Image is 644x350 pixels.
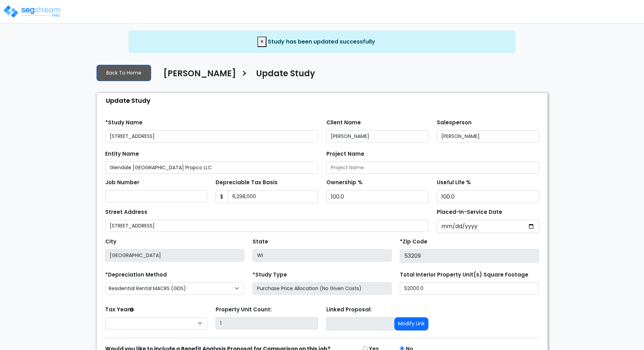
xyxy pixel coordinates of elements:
[105,238,116,246] label: City
[228,190,318,203] input: 0.00
[253,271,287,279] label: *Study Type
[105,119,142,127] label: *Study Name
[105,162,318,174] input: Entity Name
[437,208,502,216] label: Placed-In-Service Date
[241,68,247,81] h3: >
[158,69,236,83] a: [PERSON_NAME]
[326,119,361,127] label: Client Name
[326,306,372,314] label: Linked Proposal:
[400,282,539,295] input: total square foot
[400,249,539,263] input: Zip Code
[105,271,167,279] label: *Depreciation Method
[260,38,264,46] span: ×
[105,179,139,187] label: Job Number
[105,306,134,314] label: Tax Year
[257,37,266,47] button: Close
[3,5,62,18] img: logo_pro_r.png
[253,238,268,246] label: State
[216,190,228,203] span: $
[251,69,315,83] a: Update Study
[216,317,318,329] input: Building Count
[394,317,428,330] button: Modify Link
[100,93,548,108] div: Update Study
[216,306,272,314] label: Property Unit Count:
[400,271,528,279] label: Total Interior Property Unit(s) Square Footage
[437,119,472,127] label: Salesperson
[163,69,236,80] h4: [PERSON_NAME]
[96,65,151,81] a: Back To Home
[105,150,139,158] label: Entity Name
[105,220,429,232] input: Street Address
[437,190,539,203] input: Depreciation
[326,190,429,203] input: Ownership
[326,162,539,174] input: Project Name
[268,38,375,46] span: Study has been updated successfully
[437,179,471,187] label: Useful Life %
[105,208,147,216] label: Street Address
[256,69,315,80] h4: Update Study
[326,130,429,142] input: Client Name
[326,179,363,187] label: Ownership %
[326,150,364,158] label: Project Name
[105,130,318,142] input: Study Name
[216,179,278,187] label: Depreciable Tax Basis
[400,238,427,246] label: *Zip Code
